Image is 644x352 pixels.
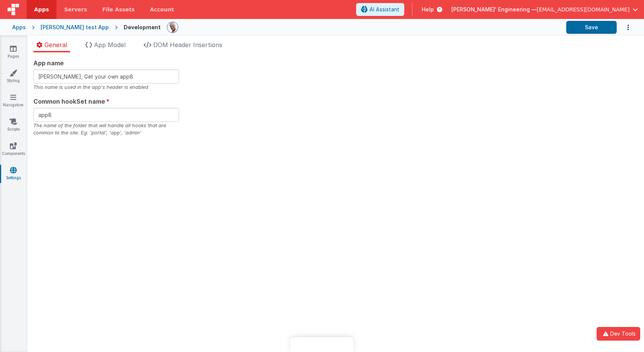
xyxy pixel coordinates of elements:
button: Dev Tools [597,327,640,341]
span: App name [33,58,64,68]
div: This name is used in the app's header is enabled [33,84,179,91]
span: Apps [34,6,49,13]
div: Development [124,24,161,31]
span: Help [422,6,434,13]
button: AI Assistant [356,3,404,16]
span: General [44,41,67,49]
button: Save [566,21,617,34]
div: Apps [12,24,26,31]
span: AI Assistant [369,6,399,13]
span: Servers [64,6,87,13]
div: [PERSON_NAME] test App [41,24,109,31]
span: [PERSON_NAME]' Engineering — [451,6,537,13]
button: Options [617,20,632,35]
span: Common hookSet name [33,97,105,106]
img: 11ac31fe5dc3d0eff3fbbbf7b26fa6e1 [167,22,178,33]
span: App Model [94,41,126,49]
span: DOM Header Insertions [153,41,222,49]
div: The name of the folder that will handle all hooks that are common to the site. Eg: 'portal', 'app... [33,122,179,136]
span: [EMAIL_ADDRESS][DOMAIN_NAME] [537,6,630,13]
span: File Assets [102,6,135,13]
button: [PERSON_NAME]' Engineering — [EMAIL_ADDRESS][DOMAIN_NAME] [451,6,638,13]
